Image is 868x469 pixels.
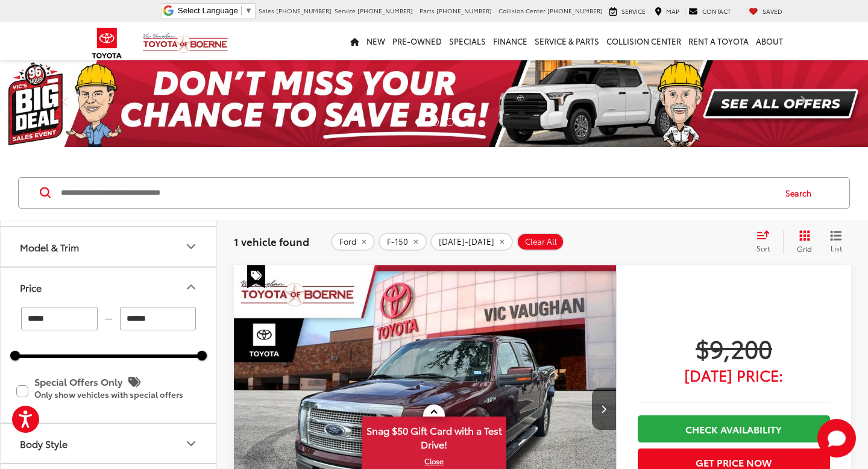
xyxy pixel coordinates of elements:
[21,307,98,330] input: minimum Buy price
[60,178,774,207] input: Search by Make, Model, or Keyword
[363,22,389,60] a: New
[339,237,356,247] span: Ford
[621,7,646,16] span: Service
[184,436,198,451] div: Body Style
[387,237,408,247] span: F-150
[817,419,856,458] svg: Start Chat
[652,7,682,16] a: Map
[498,6,546,15] span: Collision Center
[797,244,812,254] span: Grid
[178,6,253,15] a: Select Language​
[357,6,413,15] span: [PHONE_NUMBER]
[821,230,851,254] button: List View
[20,438,68,449] div: Body Style
[746,7,785,16] a: My Saved Vehicles
[389,22,445,60] a: Pre-Owned
[1,227,218,266] button: Model & TrimModel & Trim
[783,230,821,254] button: Grid View
[347,22,363,60] a: Home
[331,233,375,251] button: remove Ford
[101,313,116,324] span: —
[245,6,253,15] span: ▼
[763,7,782,16] span: Saved
[247,265,265,288] span: Special
[16,371,201,411] label: Special Offers Only
[34,391,201,399] p: Only show vehicles with special offers
[445,22,489,60] a: Specials
[84,24,130,63] img: Toyota
[142,33,228,54] img: Vic Vaughan Toyota of Boerne
[1,424,218,463] button: Body StyleBody Style
[756,243,770,253] span: Sort
[817,419,856,458] button: Toggle Chat Window
[420,6,435,15] span: Parts
[363,418,505,455] span: Snag $50 Gift Card with a Test Drive!
[241,6,242,15] span: ​
[702,7,731,16] span: Contact
[259,6,274,15] span: Sales
[430,233,513,251] button: remove 2010-2020
[685,7,734,16] a: Contact
[20,241,79,253] div: Model & Trim
[752,22,787,60] a: About
[20,282,42,293] div: Price
[379,233,427,251] button: remove F-150
[603,22,685,60] a: Collision Center
[547,6,603,15] span: [PHONE_NUMBER]
[592,388,616,430] button: Next image
[606,7,649,16] a: Service
[439,237,494,247] span: [DATE]-[DATE]
[184,239,198,254] div: Model & Trim
[525,237,557,247] span: Clear All
[489,22,531,60] a: Finance
[1,268,218,307] button: PricePrice
[638,333,830,363] span: $9,200
[750,230,783,254] button: Select sort value
[638,369,830,381] span: [DATE] Price:
[335,6,356,15] span: Service
[531,22,603,60] a: Service & Parts: Opens in a new tab
[184,280,198,294] div: Price
[685,22,752,60] a: Rent a Toyota
[436,6,492,15] span: [PHONE_NUMBER]
[178,6,238,15] span: Select Language
[276,6,332,15] span: [PHONE_NUMBER]
[234,234,309,248] span: 1 vehicle found
[666,7,679,16] span: Map
[638,415,830,442] a: Check Availability
[120,307,197,330] input: maximum Buy price
[517,233,564,251] button: Clear All
[774,178,829,208] button: Search
[830,243,842,253] span: List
